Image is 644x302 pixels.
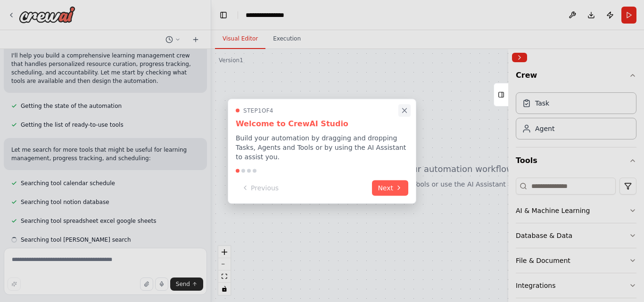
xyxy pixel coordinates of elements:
button: Hide left sidebar [217,8,230,22]
p: Build your automation by dragging and dropping Tasks, Agents and Tools or by using the AI Assista... [236,133,408,161]
button: Next [372,180,408,196]
h3: Welcome to CrewAI Studio [236,118,408,129]
button: Close walkthrough [398,104,411,116]
span: Step 1 of 4 [243,106,273,114]
button: Previous [236,180,284,196]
